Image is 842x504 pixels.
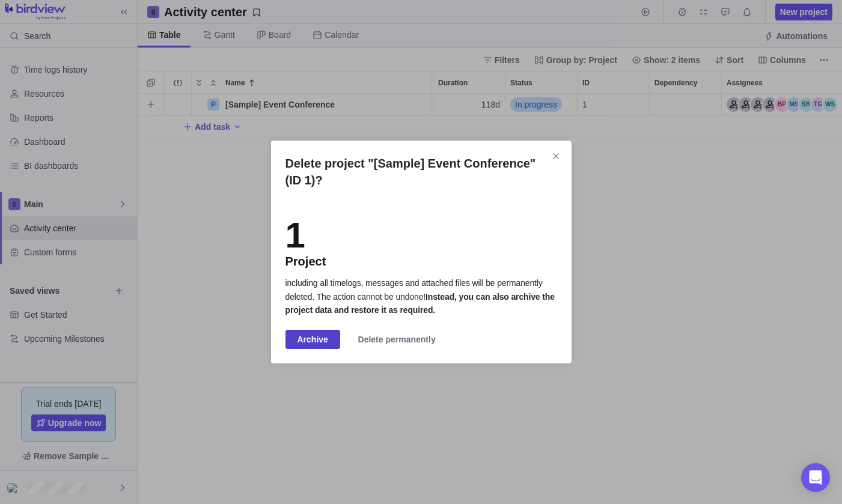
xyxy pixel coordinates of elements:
span: Archive [297,332,328,347]
h2: Delete project "[Sample] Event Conference" (ID 1)? [285,155,557,189]
b: Instead, you can also archive the project data and restore it as required. [285,292,555,315]
div: Project [285,254,326,269]
p: including all timelogs, messages and attached files will be permanently deleted. The action canno... [285,276,557,317]
span: Close [548,148,564,165]
span: Archive [285,330,340,349]
div: Delete project "[Sample] Event Conference" (ID 1)? [271,141,572,363]
div: 1 [285,217,326,254]
span: Delete permanently [358,332,436,347]
div: Open Intercom Messenger [801,463,830,492]
span: Delete permanently [345,330,449,349]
